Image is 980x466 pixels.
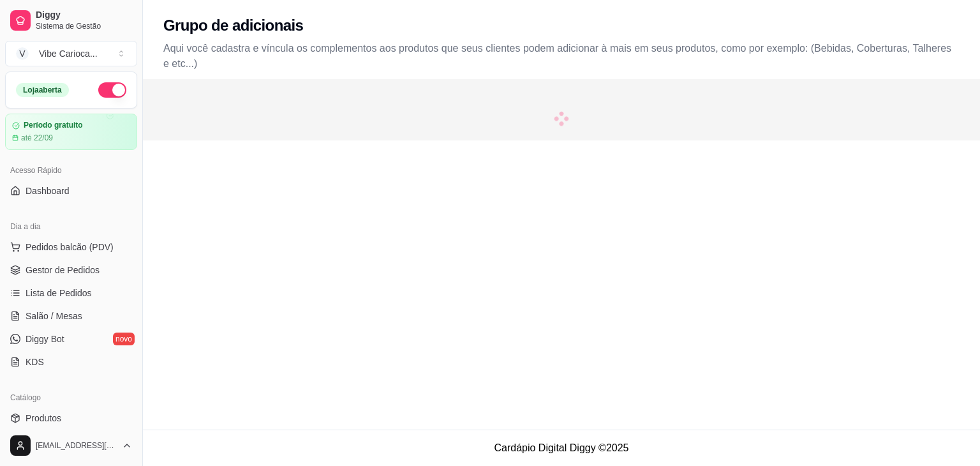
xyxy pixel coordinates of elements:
span: Lista de Pedidos [26,287,92,299]
span: Pedidos balcão (PDV) [26,241,114,253]
div: Acesso Rápido [5,160,137,181]
span: Dashboard [26,184,70,197]
a: DiggySistema de Gestão [5,5,137,36]
a: KDS [5,352,137,372]
div: Loja aberta [16,83,69,97]
article: até 22/09 [21,133,53,143]
a: Período gratuitoaté 22/09 [5,114,137,150]
span: Gestor de Pedidos [26,264,100,276]
span: V [16,47,29,60]
a: Salão / Mesas [5,306,137,326]
p: Aqui você cadastra e víncula os complementos aos produtos que seus clientes podem adicionar à mai... [163,41,960,71]
a: Produtos [5,408,137,428]
div: Vibe Carioca ... [39,47,98,60]
a: Dashboard [5,181,137,201]
button: Alterar Status [98,82,126,98]
span: Sistema de Gestão [36,21,132,31]
span: [EMAIL_ADDRESS][DOMAIN_NAME] [36,440,117,451]
span: Salão / Mesas [26,310,82,322]
button: Select a team [5,41,137,66]
span: Diggy Bot [26,333,64,345]
article: Período gratuito [24,121,83,130]
div: Catálogo [5,387,137,408]
span: KDS [26,356,44,368]
button: [EMAIL_ADDRESS][DOMAIN_NAME] [5,430,137,461]
button: Pedidos balcão (PDV) [5,237,137,257]
span: Produtos [26,412,61,425]
div: Dia a dia [5,216,137,237]
a: Gestor de Pedidos [5,260,137,280]
span: Diggy [36,10,132,21]
a: Lista de Pedidos [5,283,137,303]
h2: Grupo de adicionais [163,15,303,36]
footer: Cardápio Digital Diggy © 2025 [143,430,980,466]
a: Diggy Botnovo [5,329,137,349]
